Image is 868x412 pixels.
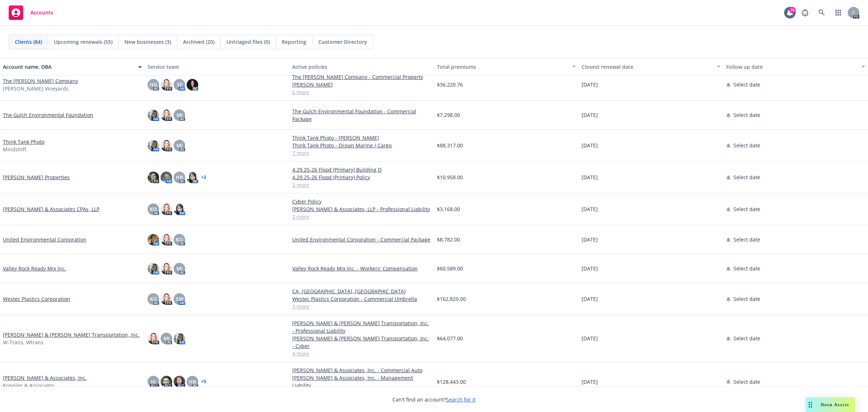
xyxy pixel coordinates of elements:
[733,378,760,386] span: Select date
[176,295,183,303] span: SW
[3,85,69,92] span: [PERSON_NAME] Vineyards
[292,303,431,310] a: 3 more
[292,350,431,357] a: 4 more
[187,79,198,91] img: photo
[292,335,431,350] a: [PERSON_NAME] & [PERSON_NAME] Transportation, Inc. - Cyber
[292,205,431,213] a: [PERSON_NAME] & Associates, LLP - Professional Liability
[183,38,214,46] span: Archived (20)
[292,108,431,123] a: The Gulch Environmental Foundation - Commercial Package
[582,81,598,88] span: [DATE]
[437,63,568,71] div: Total premiums
[201,175,206,180] a: + 2
[582,236,598,243] span: [DATE]
[582,335,598,342] span: [DATE]
[177,81,182,88] span: SF
[176,173,183,181] span: HB
[292,63,431,71] div: Active policies
[148,333,159,344] img: photo
[3,374,87,382] a: [PERSON_NAME] & Associates, Inc.
[806,398,815,412] div: Drag to move
[446,396,476,403] a: Search for it
[582,63,712,71] div: Closest renewal date
[150,295,157,303] span: KO
[3,77,78,85] a: The [PERSON_NAME] Company
[292,287,431,295] a: CA, [GEOGRAPHIC_DATA], [GEOGRAPHIC_DATA]
[3,138,44,146] a: Think Tank Photo
[6,3,56,23] a: Accounts
[124,38,171,46] span: New businesses (3)
[3,173,70,181] a: [PERSON_NAME] Properties
[582,173,598,181] span: [DATE]
[292,181,431,189] a: 2 more
[437,236,460,243] span: $8,782.00
[292,73,431,81] a: The [PERSON_NAME] Company - Commercial Property
[187,172,198,183] img: photo
[292,166,431,173] a: 4.29.25-26 Flood (Primary) Building D
[292,198,431,205] a: Cyber Policy
[437,295,466,303] span: $162,829.00
[176,142,183,149] span: MJ
[831,5,846,20] a: Switch app
[582,265,598,272] span: [DATE]
[145,58,289,75] button: Service team
[582,295,598,303] span: [DATE]
[176,265,183,272] span: MJ
[733,335,760,342] span: Select date
[292,319,431,335] a: [PERSON_NAME] & [PERSON_NAME] Transportation, Inc. - Professional Liability
[161,234,172,245] img: photo
[161,203,172,215] img: photo
[437,205,460,213] span: $3,168.00
[292,142,431,149] a: Think Tank Photo - Ocean Marine / Cargo
[437,142,463,149] span: $88,317.00
[292,295,431,303] a: Westec Plastics Corporation - Commercial Umbrella
[148,109,159,121] img: photo
[806,398,855,412] button: Nova Assist
[148,263,159,274] img: photo
[798,5,812,20] a: Report a Bug
[437,173,463,181] span: $10,958.00
[189,378,196,386] span: HB
[148,234,159,245] img: photo
[176,236,183,243] span: KO
[437,111,460,119] span: $7,298.00
[582,111,598,119] span: [DATE]
[3,63,134,71] div: Account name, DBA
[176,111,183,119] span: MJ
[3,295,70,303] a: Westec Plastics Corporation
[733,173,760,181] span: Select date
[161,376,172,387] img: photo
[437,378,466,386] span: $128,443.00
[582,205,598,213] span: [DATE]
[292,374,431,389] a: [PERSON_NAME] & Associates, Inc. - Management Liability
[723,58,868,75] button: Follow up date
[150,205,157,213] span: KO
[733,205,760,213] span: Select date
[814,5,829,20] a: Search
[3,146,26,153] span: Mindshift
[3,111,93,119] a: The Gulch Environmental Foundation
[582,142,598,149] span: [DATE]
[201,379,206,384] a: + 5
[582,378,598,386] span: [DATE]
[292,149,431,157] a: 7 more
[151,378,156,386] span: JG
[3,205,99,213] a: [PERSON_NAME] & Associates CPAs, LLP
[163,335,170,342] span: MJ
[174,203,185,215] img: photo
[579,58,723,75] button: Closest renewal date
[437,265,463,272] span: $60,589.00
[148,172,159,183] img: photo
[15,38,42,46] span: Clients (84)
[733,81,760,88] span: Select date
[726,63,857,71] div: Follow up date
[292,236,431,243] a: United Environmental Corporation - Commercial Package
[161,79,172,91] img: photo
[30,10,53,16] span: Accounts
[437,335,463,342] span: $64,077.00
[821,402,849,408] span: Nova Assist
[733,111,760,119] span: Select date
